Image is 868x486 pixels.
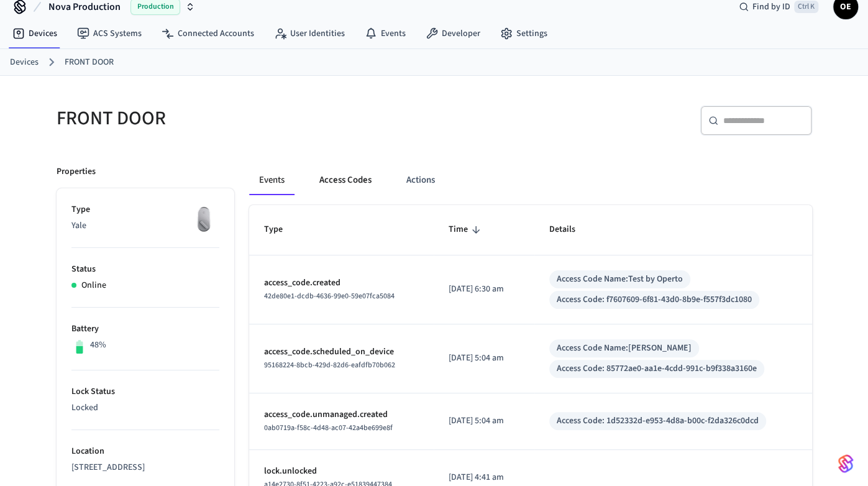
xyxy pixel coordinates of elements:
div: Access Code Name: [PERSON_NAME] [557,342,692,355]
a: Connected Accounts [152,22,264,45]
span: Type [264,220,299,239]
a: FRONT DOOR [65,56,114,69]
img: SeamLogoGradient.69752ec5.svg [838,454,853,474]
div: ant example [249,165,812,195]
span: Time [449,220,484,239]
div: Access Code: f7607609-6f81-43d0-8b9e-f557f3dc1080 [557,293,752,306]
button: Access Codes [309,165,381,195]
a: ACS Systems [67,22,152,45]
p: access_code.scheduled_on_device [264,346,419,359]
a: Events [355,22,416,45]
p: [DATE] 4:41 am [449,471,519,484]
p: Online [81,279,106,292]
span: Ctrl K [794,1,818,13]
div: Access Code: 85772ae0-aa1e-4cdd-991c-b9f338a3160e [557,362,757,375]
a: Developer [416,22,490,45]
p: [DATE] 5:04 am [449,415,519,428]
p: Location [71,445,219,458]
p: 48% [90,339,106,352]
div: Access Code: 1d52332d-e953-4d8a-b00c-f2da326c0dcd [557,415,759,428]
button: Actions [396,165,445,195]
p: lock.unlocked [264,465,419,478]
p: Status [71,263,219,276]
span: 42de80e1-dcdb-4636-99e0-59e07fca5084 [264,291,395,301]
span: 0ab0719a-f58c-4d48-ac07-42a4be699e8f [264,423,393,433]
button: Events [249,165,295,195]
p: Lock Status [71,385,219,398]
p: Battery [71,323,219,336]
span: 95168224-8bcb-429d-82d6-eafdfb70b062 [264,360,395,370]
p: [DATE] 6:30 am [449,283,519,296]
p: Properties [57,165,96,178]
p: access_code.unmanaged.created [264,408,419,421]
img: August Wifi Smart Lock 3rd Gen, Silver, Front [188,203,219,234]
p: access_code.created [264,277,419,290]
span: Find by ID [752,1,790,13]
p: Yale [71,219,219,232]
p: Locked [71,401,219,415]
p: [STREET_ADDRESS] [71,461,219,474]
p: Type [71,203,219,216]
p: [DATE] 5:04 am [449,352,519,365]
a: User Identities [264,22,355,45]
div: Access Code Name: Test by Operto [557,273,683,286]
a: Settings [490,22,557,45]
h5: FRONT DOOR [57,106,427,131]
span: Details [549,220,592,239]
a: Devices [2,22,67,45]
a: Devices [10,56,39,69]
